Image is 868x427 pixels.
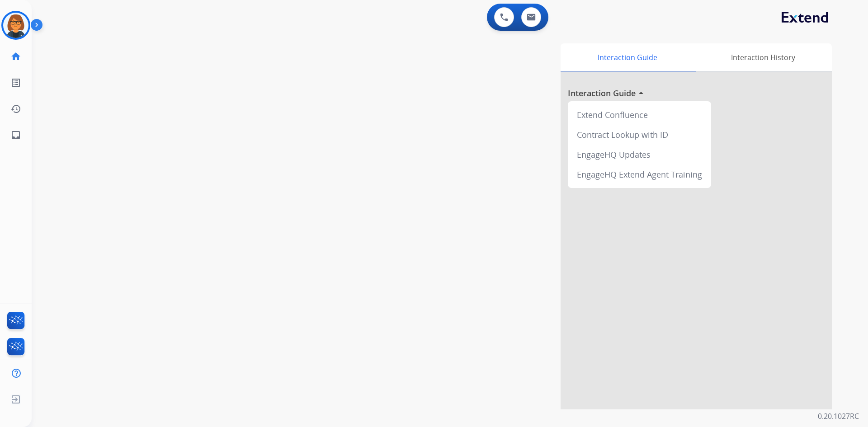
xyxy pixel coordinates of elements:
div: Interaction Guide [561,43,694,71]
mat-icon: history [10,103,21,114]
div: Extend Confluence [571,105,708,125]
mat-icon: list_alt [10,77,21,88]
p: 0.20.1027RC [818,411,859,422]
div: EngageHQ Updates [571,145,708,164]
div: Interaction History [694,43,832,71]
img: avatar [3,13,28,38]
div: EngageHQ Extend Agent Training [571,164,708,184]
mat-icon: home [10,51,21,62]
div: Contract Lookup with ID [571,125,708,145]
mat-icon: inbox [10,130,21,141]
